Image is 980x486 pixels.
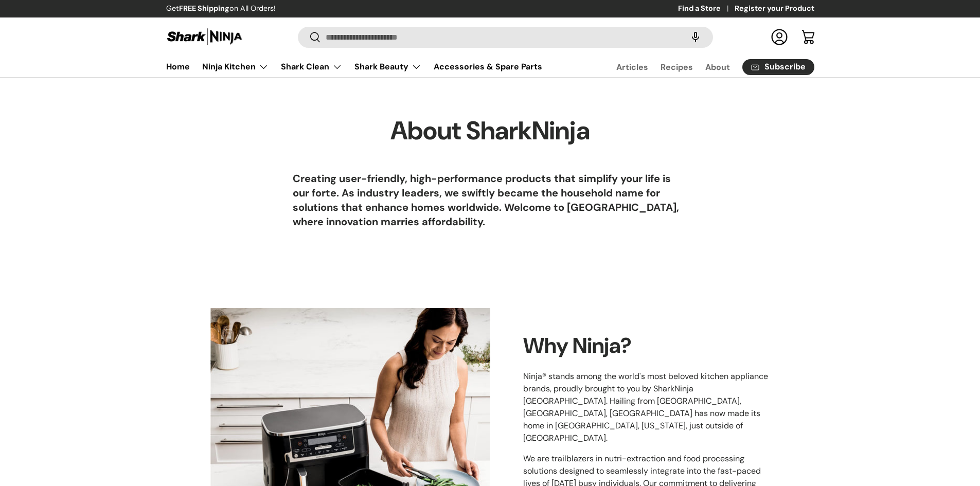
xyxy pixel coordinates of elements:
img: Shark Ninja Philippines [166,27,243,47]
a: About [705,57,730,77]
summary: Shark Beauty [348,57,427,77]
nav: Secondary [592,57,814,77]
summary: Shark Clean [275,57,348,77]
a: Subscribe [742,59,814,75]
p: Get on All Orders! [166,3,276,14]
h2: Why Ninja? [523,332,770,360]
a: Shark Clean [281,57,342,77]
summary: Ninja Kitchen [196,57,275,77]
a: Register your Product [735,3,814,14]
strong: FREE Shipping [179,4,229,13]
a: Shark Beauty [354,57,421,77]
a: Ninja Kitchen [202,57,269,77]
a: Articles [616,57,648,77]
h6: Creating user-friendly, high-performance products that simplify your life is our forte. As indust... [293,171,688,229]
a: Recipes [661,57,693,77]
nav: Primary [166,57,542,77]
a: Home [166,57,190,77]
p: Ninja® stands among the world's most beloved kitchen appliance brands, proudly brought to you by ... [523,370,770,444]
h1: About SharkNinja [293,115,688,147]
span: Subscribe [764,63,806,71]
a: Find a Store [678,3,735,14]
speech-search-button: Search by voice [679,26,712,48]
a: Accessories & Spare Parts [434,57,542,77]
